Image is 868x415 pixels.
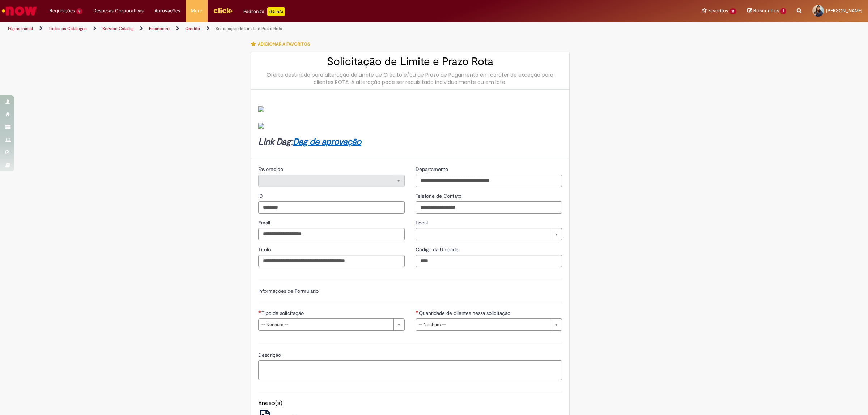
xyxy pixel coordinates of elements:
[93,7,144,14] span: Despesas Corporativas
[258,400,562,406] h5: Anexo(s)
[102,26,133,31] a: Service Catalog
[416,175,562,187] input: Departamento
[258,219,272,226] span: Email
[50,7,75,14] span: Requisições
[261,310,305,316] span: Tipo de solicitação
[258,136,361,147] strong: Link Dag:
[258,56,562,68] h2: Solicitação de Limite e Prazo Rota
[258,41,310,47] span: Adicionar a Favoritos
[258,106,264,112] img: sys_attachment.do
[258,352,282,358] span: Descrição
[149,26,170,31] a: Financeiro
[191,7,202,14] span: More
[753,7,779,14] span: Rascunhos
[729,8,737,14] span: 31
[213,5,233,16] img: click_logo_yellow_360x200.png
[416,219,429,226] span: Local
[8,26,33,31] a: Página inicial
[251,37,314,52] button: Adicionar a Favoritos
[258,228,405,240] input: Email
[416,310,419,313] span: Necessários
[5,22,573,35] ul: Trilhas de página
[258,288,319,294] label: Informações de Formulário
[1,4,38,18] img: ServiceNow
[48,26,87,31] a: Todos os Catálogos
[293,136,361,147] a: Dag de aprovação
[258,123,264,129] img: sys_attachment.do
[747,8,786,14] a: Rascunhos
[258,193,264,199] span: ID
[258,360,562,380] textarea: Descrição
[416,228,562,240] a: Limpar campo Local
[419,319,547,330] span: -- Nenhum --
[267,7,285,16] p: +GenAi
[416,193,463,199] span: Telefone de Contato
[154,7,180,14] span: Aprovações
[258,201,405,214] input: ID
[258,310,261,313] span: Necessários
[76,8,82,14] span: 8
[780,8,786,14] span: 1
[258,71,562,86] div: Oferta destinada para alteração de Limite de Crédito e/ou de Prazo de Pagamento em caráter de exc...
[826,8,863,14] span: [PERSON_NAME]
[416,201,562,214] input: Telefone de Contato
[419,310,512,316] span: Quantidade de clientes nessa solicitação
[261,319,390,330] span: -- Nenhum --
[243,7,285,16] div: Padroniza
[258,255,405,267] input: Título
[258,246,272,253] span: Título
[258,166,285,172] span: Somente leitura - Favorecido
[185,26,200,31] a: Crédito
[216,26,282,31] a: Solicitação de Limite e Prazo Rota
[416,255,562,267] input: Código da Unidade
[416,166,450,172] span: Departamento
[416,246,460,253] span: Código da Unidade
[258,175,405,187] a: Limpar campo Favorecido
[708,7,728,14] span: Favoritos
